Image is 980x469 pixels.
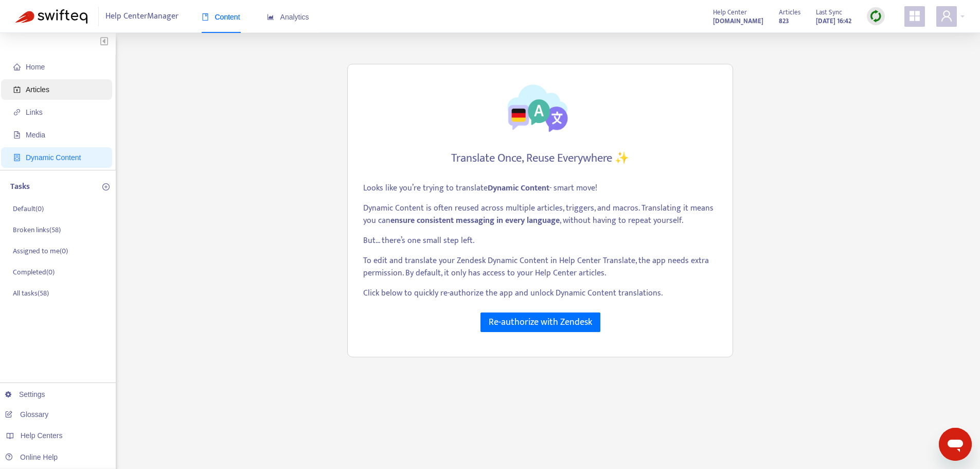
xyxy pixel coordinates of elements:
a: Glossary [5,410,48,419]
p: Tasks [10,181,30,193]
p: Click below to quickly re-authorize the app and unlock Dynamic Content translations. [363,287,717,300]
span: Articles [779,7,800,18]
img: Translate Dynamic Content [499,80,581,135]
span: Help Center [713,7,747,18]
span: file-image [13,131,21,138]
span: area-chart [267,13,274,21]
span: book [202,13,209,21]
a: [DOMAIN_NAME] [713,15,763,27]
span: Analytics [267,13,309,21]
span: container [13,154,21,161]
a: Settings [5,390,45,398]
span: Articles [26,85,49,94]
strong: 823 [779,15,789,27]
button: Re-authorize with Zendesk [480,312,600,332]
strong: [DOMAIN_NAME] [713,15,763,27]
span: Content [202,13,240,21]
p: Default ( 0 ) [13,203,44,214]
span: Media [26,131,45,139]
span: Links [26,108,43,116]
span: link [13,109,21,116]
h4: Translate Once, Reuse Everywhere ✨ [451,151,629,165]
strong: Dynamic Content [488,181,549,195]
p: To edit and translate your Zendesk Dynamic Content in Help Center Translate, the app needs extra ... [363,255,717,280]
p: Broken links ( 58 ) [13,224,61,235]
span: account-book [13,86,21,93]
span: Last Sync [816,7,842,18]
img: Swifteq [15,9,87,24]
p: Assigned to me ( 0 ) [13,246,68,256]
a: Online Help [5,453,58,461]
p: But... there’s one small step left. [363,235,717,247]
img: sync.dc5367851b00ba804db3.png [869,10,882,23]
p: Looks like you’re trying to translate - smart move! [363,182,717,195]
strong: [DATE] 16:42 [816,15,851,27]
p: Dynamic Content is often reused across multiple articles, triggers, and macros. Translating it me... [363,202,717,227]
span: Dynamic Content [26,153,81,162]
span: Help Center Manager [105,7,179,26]
strong: ensure consistent messaging in every language [390,214,560,228]
iframe: Knap til at åbne messaging-vindue [939,428,972,461]
span: Re-authorize with Zendesk [489,315,592,329]
p: Completed ( 0 ) [13,267,55,277]
span: plus-circle [102,183,110,190]
p: All tasks ( 58 ) [13,288,49,299]
span: user [940,10,953,22]
span: appstore [908,10,921,22]
span: Help Centers [21,431,63,440]
span: Home [26,63,45,71]
span: home [13,63,21,71]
